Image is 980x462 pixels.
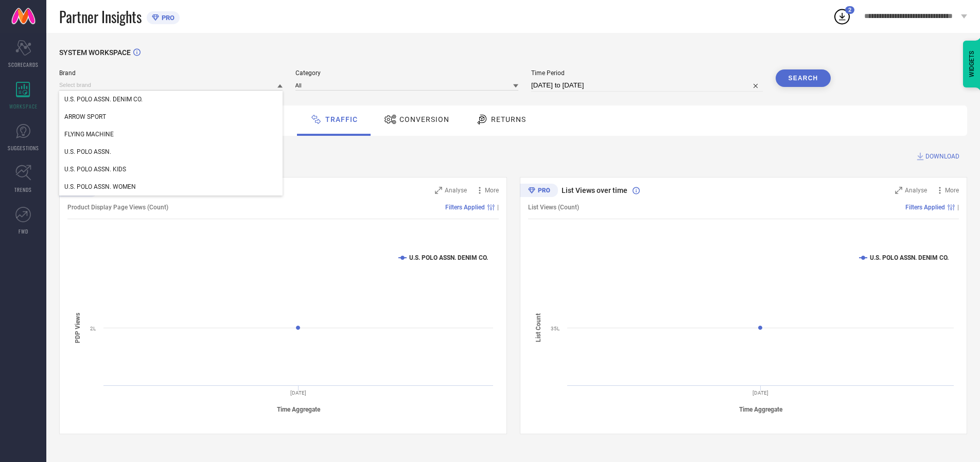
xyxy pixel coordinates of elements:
[739,406,782,413] tspan: Time Aggregate
[64,183,136,190] span: U.S. POLO ASSN. WOMEN
[520,184,558,199] div: Premium
[8,144,39,152] span: SUGGESTIONS
[945,187,959,194] span: More
[528,204,579,211] span: List Views (Count)
[435,187,442,194] svg: Zoom
[64,131,114,138] span: FLYING MACHINE
[531,79,763,92] input: Select time period
[895,187,902,194] svg: Zoom
[19,227,28,235] span: FWD
[445,204,485,211] span: Filters Applied
[535,313,542,342] tspan: List Count
[905,187,927,194] span: Analyse
[59,6,142,27] span: Partner Insights
[870,254,949,261] text: U.S. POLO ASSN. DENIM CO.
[497,204,499,211] span: |
[8,61,39,68] span: SCORECARDS
[485,187,499,194] span: More
[957,204,959,211] span: |
[491,115,526,123] span: Returns
[290,390,306,396] text: [DATE]
[59,108,283,126] div: ARROW SPORT
[562,186,627,194] span: List Views over time
[325,115,358,123] span: Traffic
[531,69,763,77] span: Time Period
[64,113,106,120] span: ARROW SPORT
[9,102,38,110] span: WORKSPACE
[59,69,283,77] span: Brand
[848,7,851,13] span: 2
[74,312,81,343] tspan: PDP Views
[59,80,283,91] input: Select brand
[64,96,143,103] span: U.S. POLO ASSN. DENIM CO.
[59,161,283,178] div: U.S. POLO ASSN. KIDS
[67,204,168,211] span: Product Display Page Views (Count)
[905,204,945,211] span: Filters Applied
[295,69,519,77] span: Category
[59,48,131,57] span: SYSTEM WORKSPACE
[59,178,283,196] div: U.S. POLO ASSN. WOMEN
[399,115,449,123] span: Conversion
[277,406,321,413] tspan: Time Aggregate
[752,390,768,396] text: [DATE]
[59,126,283,143] div: FLYING MACHINE
[409,254,488,261] text: U.S. POLO ASSN. DENIM CO.
[776,69,831,87] button: Search
[551,326,560,331] text: 35L
[14,186,32,193] span: TRENDS
[159,14,174,22] span: PRO
[833,7,851,26] div: Open download list
[64,166,126,173] span: U.S. POLO ASSN. KIDS
[925,151,959,162] span: DOWNLOAD
[445,187,467,194] span: Analyse
[59,143,283,161] div: U.S. POLO ASSN.
[59,91,283,108] div: U.S. POLO ASSN. DENIM CO.
[64,148,111,155] span: U.S. POLO ASSN.
[90,326,96,331] text: 2L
